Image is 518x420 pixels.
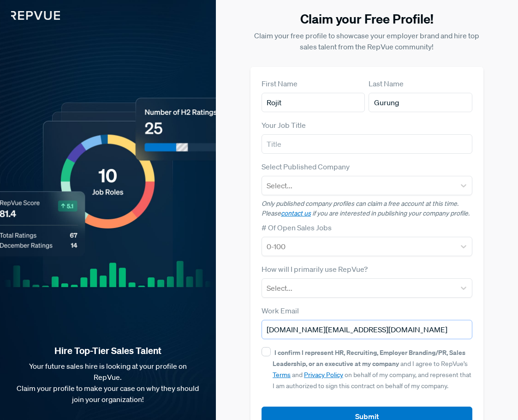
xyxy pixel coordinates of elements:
[262,222,332,233] label: # Of Open Sales Jobs
[262,264,368,275] label: How will I primarily use RepVue?
[273,348,465,368] strong: I confirm I represent HR, Recruiting, Employer Branding/PR, Sales Leadership, or an executive at ...
[262,199,472,218] p: Only published company profiles can claim a free account at this time. Please if you are interest...
[273,371,291,379] a: Terms
[250,11,483,26] h3: Claim your Free Profile!
[15,345,201,357] strong: Hire Top-Tier Sales Talent
[369,78,404,89] label: Last Name
[262,305,299,316] label: Work Email
[262,120,306,131] label: Your Job Title
[281,209,311,217] a: contact us
[15,360,201,405] p: Your future sales hire is looking at your profile on RepVue. Claim your profile to make your case...
[262,93,365,112] input: First Name
[262,161,350,172] label: Select Published Company
[262,320,472,339] input: Email
[262,78,298,89] label: First Name
[369,93,472,112] input: Last Name
[273,348,471,390] span: and I agree to RepVue’s and on behalf of my company, and represent that I am authorized to sign t...
[250,30,483,52] p: Claim your free profile to showcase your employer brand and hire top sales talent from the RepVue...
[304,371,343,379] a: Privacy Policy
[262,134,472,154] input: Title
